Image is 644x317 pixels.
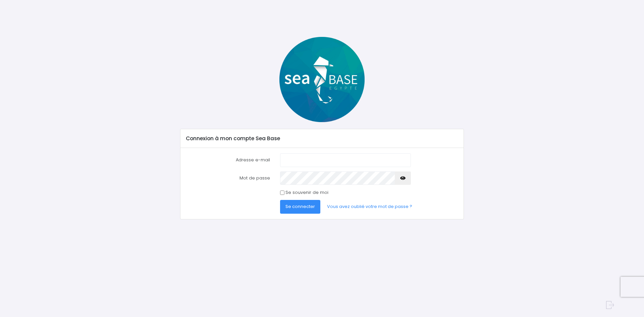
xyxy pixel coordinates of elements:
a: Vous avez oublié votre mot de passe ? [322,200,418,213]
label: Se souvenir de moi [285,189,328,196]
label: Mot de passe [181,171,275,185]
span: Se connecter [285,203,315,210]
label: Adresse e-mail [181,153,275,167]
div: Connexion à mon compte Sea Base [180,129,463,148]
button: Se connecter [280,200,320,213]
